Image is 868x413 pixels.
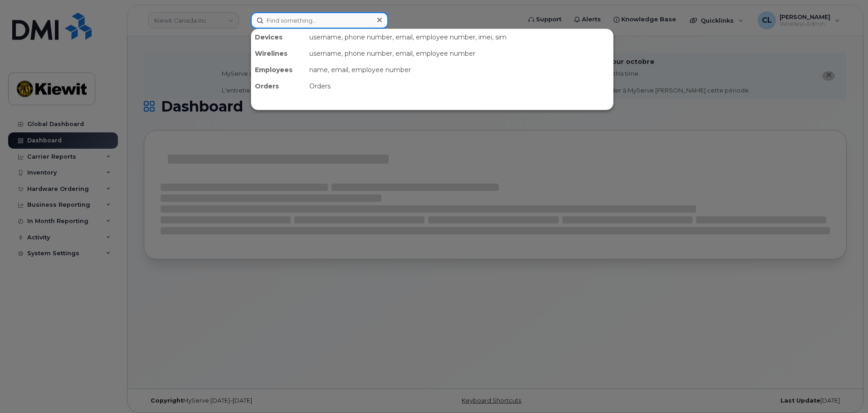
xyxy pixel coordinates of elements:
div: Wirelines [251,45,306,62]
div: Orders [306,78,613,94]
div: Employees [251,62,306,78]
div: username, phone number, email, employee number, imei, sim [306,29,613,45]
div: username, phone number, email, employee number [306,45,613,62]
div: Orders [251,78,306,94]
div: name, email, employee number [306,62,613,78]
div: Devices [251,29,306,45]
